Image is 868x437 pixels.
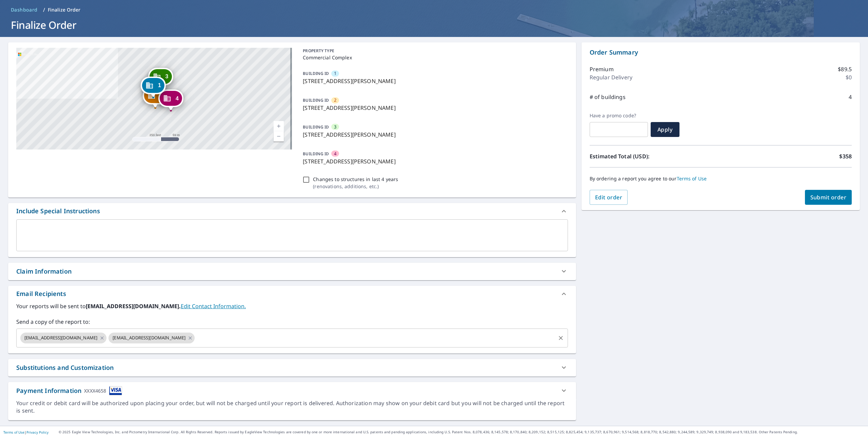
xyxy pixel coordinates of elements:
p: Estimated Total (USD): [590,152,721,160]
div: Your credit or debit card will be authorized upon placing your order, but will not be charged unt... [16,399,568,415]
span: Edit order [595,194,623,201]
p: Finalize Order [48,6,81,13]
p: [STREET_ADDRESS][PERSON_NAME] [303,157,565,165]
p: BUILDING ID [303,124,329,130]
p: ( renovations, additions, etc. ) [313,183,398,190]
a: EditContactInfo [181,302,246,310]
a: Terms of Use [677,175,707,182]
div: Dropped pin, building 3, Commercial property, 2849 Saint Catherine Pl Cincinnati, OH 45211 [148,68,173,89]
p: © 2025 Eagle View Technologies, Inc. and Pictometry International Corp. All Rights Reserved. Repo... [59,430,865,435]
div: Email Recipients [16,289,66,298]
div: Payment Information [16,386,122,395]
span: 4 [334,151,336,157]
span: [EMAIL_ADDRESS][DOMAIN_NAME] [20,335,101,341]
li: / [43,6,45,14]
div: Dropped pin, building 1, Commercial property, 3324 Wunder Ave Cincinnati, OH 45211 [141,77,166,98]
p: BUILDING ID [303,151,329,157]
span: Dashboard [11,6,38,13]
a: Dashboard [8,4,40,15]
p: [STREET_ADDRESS][PERSON_NAME] [303,77,565,85]
nav: breadcrumb [8,4,860,15]
p: Commercial Complex [303,54,565,61]
a: Current Level 17, Zoom In [274,121,284,131]
p: BUILDING ID [303,97,329,103]
h1: Finalize Order [8,18,860,32]
p: $89.5 [838,65,852,73]
span: 1 [334,70,336,77]
div: Claim Information [16,267,72,276]
p: # of buildings [590,93,626,101]
img: cardImage [109,386,122,395]
label: Send a copy of the report to: [16,318,568,326]
div: Include Special Instructions [8,203,576,219]
span: 4 [176,96,179,101]
p: | [3,430,48,434]
p: 4 [849,93,852,101]
p: $358 [839,152,852,160]
button: Submit order [805,190,852,205]
div: Substitutions and Customization [8,359,576,376]
span: Submit order [810,194,847,201]
a: Current Level 17, Zoom Out [274,131,284,141]
p: BUILDING ID [303,71,329,76]
span: 3 [334,124,336,130]
a: Terms of Use [3,430,24,435]
div: XXXX4658 [84,386,106,395]
div: Substitutions and Customization [16,363,114,372]
b: [EMAIL_ADDRESS][DOMAIN_NAME]. [86,302,181,310]
div: Payment InformationXXXX4658cardImage [8,382,576,399]
span: 2 [334,97,336,103]
label: Have a promo code? [590,113,648,119]
p: [STREET_ADDRESS][PERSON_NAME] [303,104,565,112]
span: 1 [158,83,161,88]
a: Privacy Policy [26,430,48,435]
span: [EMAIL_ADDRESS][DOMAIN_NAME] [108,335,190,341]
p: Order Summary [590,48,852,57]
div: [EMAIL_ADDRESS][DOMAIN_NAME] [20,333,106,343]
p: Regular Delivery [590,73,632,81]
span: Apply [656,126,674,133]
p: Changes to structures in last 4 years [313,176,398,183]
div: Include Special Instructions [16,206,100,216]
label: Your reports will be sent to [16,302,568,310]
button: Clear [556,333,566,343]
button: Edit order [590,190,628,205]
button: Apply [651,122,679,137]
p: PROPERTY TYPE [303,48,565,54]
div: Dropped pin, building 4, Commercial property, 2848 Fischer Pl Cincinnati, OH 45211 [158,90,183,111]
div: [EMAIL_ADDRESS][DOMAIN_NAME] [108,333,195,343]
div: Email Recipients [8,286,576,302]
div: Claim Information [8,263,576,280]
p: By ordering a report you agree to our [590,176,852,182]
p: $0 [846,73,852,81]
p: Premium [590,65,614,73]
span: 3 [165,74,169,79]
p: [STREET_ADDRESS][PERSON_NAME] [303,131,565,139]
